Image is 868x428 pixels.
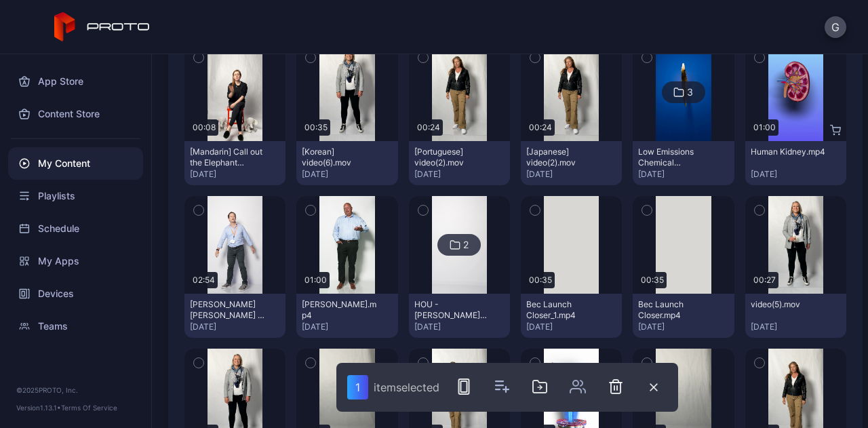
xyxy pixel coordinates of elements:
button: Low Emissions Chemical Standards[DATE] [633,141,734,185]
button: [Japanese] video(2).mov[DATE] [521,141,622,185]
button: Human Kidney.mp4[DATE] [745,141,846,185]
a: Terms Of Service [61,404,117,412]
button: [Korean] video(6).mov[DATE] [296,141,397,185]
div: [DATE] [526,322,616,332]
div: Bec Launch Closer.mp4 [638,299,713,321]
div: © 2025 PROTO, Inc. [16,385,135,395]
div: Howard Hughes - Future Self 6-27-24.mov [190,299,264,321]
span: Version 1.13.1 • [16,404,61,412]
button: Bec Launch Closer_1.mp4[DATE] [521,294,622,338]
div: [Portuguese] video(2).mov [414,147,489,168]
div: item selected [374,381,439,394]
div: [Japanese] video(2).mov [526,147,601,168]
button: G [825,16,846,38]
a: Playlists [8,180,143,212]
button: [PERSON_NAME] [PERSON_NAME] - Future Self [DATE].mov[DATE] [184,294,285,338]
div: [DATE] [751,322,841,332]
div: 3 [687,86,693,98]
button: Bec Launch Closer.mp4[DATE] [633,294,734,338]
div: [DATE] [302,322,392,332]
button: video(5).mov[DATE] [745,294,846,338]
div: [DATE] [190,169,280,180]
button: [Mandarin] Call out the Elephant [PERSON_NAME][DATE] [184,141,285,185]
div: HOU - Dave test [414,299,489,321]
button: [PERSON_NAME].mp4[DATE] [296,294,397,338]
div: video(5).mov [751,299,825,310]
div: 1 [347,375,368,400]
div: [DATE] [414,169,505,180]
a: My Apps [8,245,143,277]
a: Content Store [8,98,143,130]
a: My Content [8,147,143,180]
div: [DATE] [190,322,280,332]
div: Human Kidney.mp4 [751,147,825,157]
div: Low Emissions Chemical Standards [638,147,713,168]
div: 2 [463,239,469,251]
a: Schedule [8,212,143,245]
a: Teams [8,310,143,343]
div: [DATE] [414,322,505,332]
div: Bec Launch Closer_1.mp4 [526,299,601,321]
button: HOU - [PERSON_NAME] test[DATE] [409,294,510,338]
a: App Store [8,65,143,98]
div: [DATE] [302,169,392,180]
button: [Portuguese] video(2).mov[DATE] [409,141,510,185]
div: [DATE] [638,322,728,332]
div: [Mandarin] Call out the Elephant Jodi [190,147,264,168]
div: [DATE] [751,169,841,180]
div: [Korean] video(6).mov [302,147,376,168]
div: Scott Hologram.mp4 [302,299,376,321]
div: [DATE] [638,169,728,180]
a: Devices [8,277,143,310]
div: [DATE] [526,169,616,180]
